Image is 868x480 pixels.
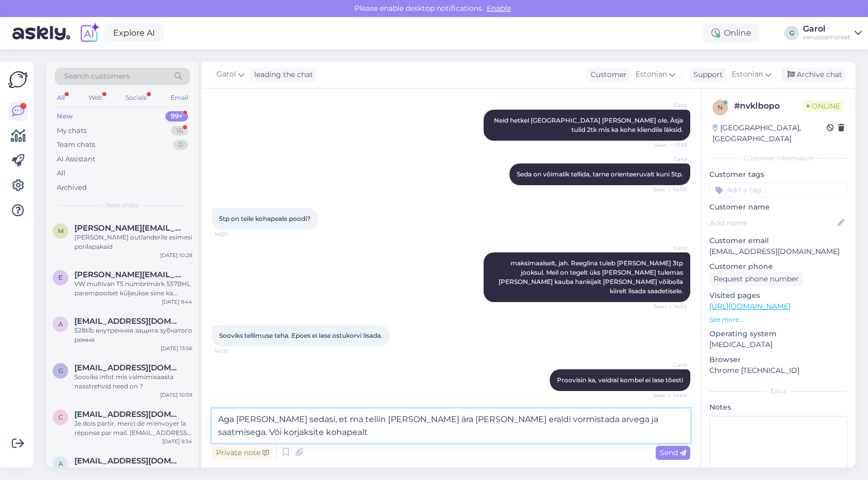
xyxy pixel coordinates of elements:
p: See more ... [709,315,847,324]
span: Seen ✓ 13:59 [648,141,687,149]
div: 99+ [165,111,188,122]
span: Proovisin ka, veidral kombel ei lase tõesti [557,376,683,384]
div: [GEOGRAPHIC_DATA], [GEOGRAPHIC_DATA] [712,123,827,144]
span: c [58,413,63,421]
p: [EMAIL_ADDRESS][DOMAIN_NAME] [709,246,847,257]
div: [DATE] 9:44 [162,298,192,306]
p: Visited pages [709,290,847,301]
div: New [57,111,73,122]
span: Garol [648,101,687,109]
div: 16 [171,126,188,136]
div: All [57,168,66,178]
div: 0 [173,140,188,150]
span: M [58,227,64,235]
span: New chats [106,201,139,210]
div: Support [689,69,723,80]
span: cedterrasson@live.fr [74,410,182,419]
span: Garol [648,244,687,252]
div: AI Assistant [57,154,95,164]
span: Martin.styff@mail.ee [74,223,182,233]
div: Web [86,91,104,104]
div: [DATE] 9:34 [162,438,192,445]
p: Browser [709,354,847,365]
span: Garol [216,69,236,80]
div: [DATE] 10:59 [160,391,192,399]
span: Garol [648,361,687,369]
span: Estonian [636,69,667,80]
input: Add a tag [709,182,847,198]
span: Estonian [732,69,763,80]
div: leading the chat [250,69,313,80]
span: gerlivaltin@gmail.com [74,363,182,372]
a: Garolvaruosamarket [803,25,862,41]
div: [PERSON_NAME] outlanderile esimesi porilapakaid [74,233,192,251]
span: g [58,367,63,374]
span: maksimaalselt, jah. Reeglina tuleb [PERSON_NAME] 3tp jooksul. Meil on tegelt üks [PERSON_NAME] tu... [499,259,685,295]
img: explore-ai [79,22,100,44]
div: Customer information [709,154,847,163]
p: Notes [709,402,847,413]
div: varuosamarket [803,33,850,41]
div: Hästi ootan vastust meilile [74,466,192,475]
div: Socials [123,91,149,104]
span: Sooviks tellimuse teha. Epoes ei lase ostukorvi lisada. [219,332,382,339]
span: 14:02 [215,230,254,238]
div: All [55,91,67,104]
div: VW multivan T5 numbrimärk 557BHL parempoolset küljeukse siine ka müüte ja need Teil kodulehel [PE... [74,279,192,298]
div: Sooviks infot mis valmimisaasta naastrehvid need on ? [74,372,192,391]
span: 5tp on teile kohapeale poodi? [219,215,311,222]
p: Customer tags [709,169,847,180]
input: Add name [710,217,835,229]
span: Enable [484,4,514,13]
div: 528tlb внутренняя защита зубчатого ремня [74,326,192,344]
span: Online [802,100,844,112]
img: Askly Logo [8,70,28,89]
span: A [58,320,63,328]
span: Seen ✓ 14:02 [648,303,687,310]
p: Customer phone [709,261,847,272]
div: Customer [586,69,627,80]
div: # nvklbopo [734,100,802,112]
div: Email [168,91,190,104]
div: Garol [803,25,850,33]
span: n [718,103,723,111]
div: Archive chat [781,68,846,82]
textarea: Aga [PERSON_NAME] sedasi, et ma tellin [PERSON_NAME] ära [PERSON_NAME] eraldi vormistada arvega j... [212,409,690,443]
div: Je dois partir, merci de m'envoyer la réponse par mail. [EMAIL_ADDRESS][DOMAIN_NAME] [74,419,192,438]
span: Seen ✓ 14:04 [648,392,687,399]
a: [URL][DOMAIN_NAME] [709,302,791,311]
div: Private note [212,446,273,460]
span: Aleksandr1963@inbox.ru [74,317,182,326]
span: Erik.molder12@gmail.com [74,270,182,279]
span: A [58,460,63,468]
div: [DATE] 10:28 [160,251,192,259]
div: Archived [57,183,87,193]
p: Chrome [TECHNICAL_ID] [709,365,847,376]
span: Search customers [64,71,130,82]
div: [DATE] 13:56 [161,344,192,352]
a: Explore AI [104,24,164,42]
p: [MEDICAL_DATA] [709,339,847,350]
span: Anneliisjuhandi@gmail.com [74,456,182,466]
p: Customer email [709,235,847,246]
div: My chats [57,126,86,136]
p: Operating system [709,328,847,339]
span: Seda on võimalik tellida, tarne orienteeruvalt kuni 5tp. [517,170,683,178]
span: E [58,274,63,281]
div: G [784,26,799,40]
div: Request phone number [709,272,803,286]
span: 14:03 [215,347,254,355]
span: Garol [648,155,687,163]
span: Seen ✓ 14:00 [648,186,687,193]
div: Online [703,24,760,42]
div: Team chats [57,140,95,150]
p: Customer name [709,202,847,213]
div: Extra [709,386,847,396]
span: Send [660,448,686,457]
span: Neid hetkel [GEOGRAPHIC_DATA] [PERSON_NAME] ole. Äsja tulid 2tk mis ka kohe kliendile läksid. [494,116,685,133]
